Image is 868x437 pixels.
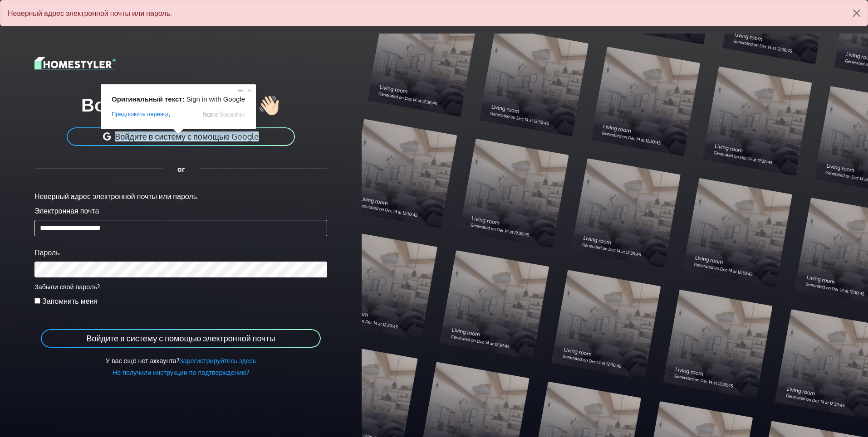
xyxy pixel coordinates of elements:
[8,9,172,18] ya-tr-span: Неверный адрес электронной почты или пароль.
[179,356,256,364] a: Зарегистрируйтесь здесь
[81,93,280,116] ya-tr-span: Войдите в систему 👋🏻
[40,328,321,349] button: Войдите в систему с помощью электронной почты
[34,55,116,71] img: logo-3de290ba35641baa71223ecac5eacb59cb85b4c7fdf211dc9aaecaaee71ea2f8.svg
[34,206,99,215] ya-tr-span: Электронная почта
[112,110,170,118] span: Предложить перевод
[115,131,259,141] ya-tr-span: Войдите в систему с помощью Google
[66,126,296,147] button: Войдите в систему с помощью Google
[112,95,185,103] span: Оригинальный текст:
[42,296,98,306] ya-tr-span: Запомнить меня
[186,95,245,103] span: Sign in with Google
[34,248,60,257] ya-tr-span: Пароль
[113,368,249,376] a: Не получили инструкции по подтверждению?
[86,333,275,343] ya-tr-span: Войдите в систему с помощью электронной почты
[846,0,868,26] button: Закрыть
[106,356,179,364] ya-tr-span: У вас ещё нет аккаунта?
[34,192,199,201] ya-tr-span: Неверный адрес электронной почты или пароль.
[34,282,100,291] a: Забыли свой пароль?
